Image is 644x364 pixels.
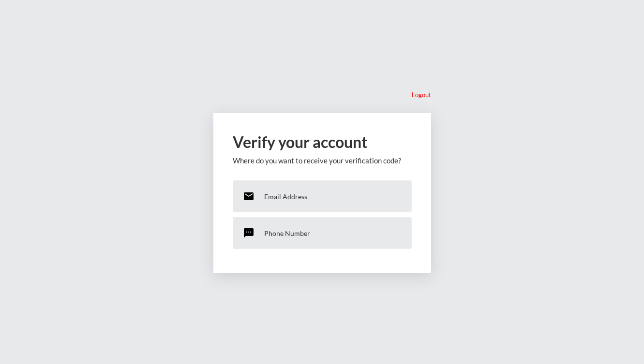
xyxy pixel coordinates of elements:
[243,227,255,239] mat-icon: sms
[412,91,431,99] p: Logout
[233,156,412,165] p: Where do you want to receive your verification code?
[264,192,307,201] p: Email Address
[233,132,412,151] h2: Verify your account
[243,190,255,202] mat-icon: email
[264,229,310,237] p: Phone Number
